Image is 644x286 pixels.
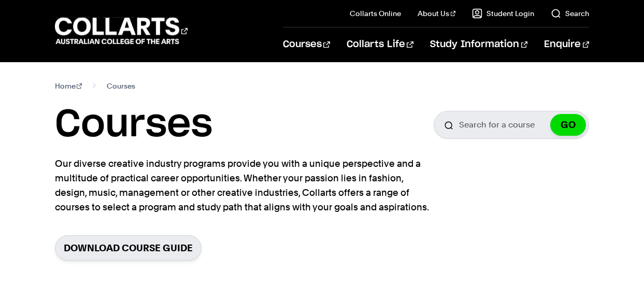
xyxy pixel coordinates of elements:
input: Search for a course [434,111,589,139]
a: Download Course Guide [55,235,202,261]
span: Courses [107,79,135,93]
button: GO [550,114,586,136]
a: Home [55,79,82,93]
a: Collarts Online [350,8,401,19]
a: About Us [418,8,456,19]
a: Search [551,8,589,19]
h1: Courses [55,102,212,148]
div: Go to homepage [55,16,188,46]
p: Our diverse creative industry programs provide you with a unique perspective and a multitude of p... [55,156,433,214]
a: Enquire [544,27,589,62]
a: Study Information [430,27,527,62]
a: Collarts Life [347,27,413,62]
a: Student Login [472,8,534,19]
a: Courses [283,27,330,62]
